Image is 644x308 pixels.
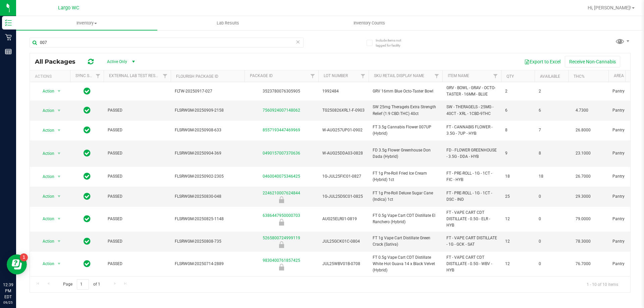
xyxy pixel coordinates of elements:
span: Hi, [PERSON_NAME]! [588,5,631,10]
a: 7560924007148062 [263,108,300,113]
a: Lot Number [324,73,348,78]
span: SW 25mg Theragels Extra Strength Relief (1:9 CBD:THC) 40ct [373,104,438,117]
span: 0 [539,193,564,200]
span: FLSRWGM-20250909-2158 [175,107,240,114]
span: PASSED [108,238,167,245]
span: Action [37,259,55,268]
span: 8 [539,150,564,157]
span: PASSED [108,150,167,157]
span: In Sync [84,125,91,135]
button: Receive Non-Cannabis [565,56,620,67]
span: TG250826XRL1-F-0903 [322,107,365,114]
span: 9 [505,150,531,157]
span: Largo WC [58,5,79,11]
a: Inventory Counts [299,16,440,30]
span: FT 0.5g Vape Cart CDT Distillate White Hot Guava 14 x Black Velvet (Hybrid) [373,254,438,274]
span: Action [37,237,55,246]
span: 7 [539,127,564,133]
iframe: Resource center unread badge [20,253,28,261]
span: FT - PRE-ROLL - 1G - 1CT - FIC - HYB [446,170,497,183]
span: GRV - BOWL - GRAV - OCTO-TASTER - 16MM - BLUE [446,85,497,98]
a: 0460040075346425 [263,174,300,179]
a: 2246210007624844 [263,191,300,195]
span: PASSED [108,193,167,200]
a: Sku Retail Display Name [374,73,424,78]
span: Action [37,172,55,181]
span: Inventory Counts [344,20,394,26]
span: 18 [539,173,564,180]
span: select [55,259,63,268]
span: GRV 16mm Blue Octo-Taster Bowl [373,88,438,95]
span: FLSRWGM-20250902-2305 [175,173,240,180]
a: External Lab Test Result [109,73,162,78]
span: select [55,106,63,115]
span: PASSED [108,261,167,267]
button: Export to Excel [520,56,565,67]
span: In Sync [84,172,91,181]
a: Flourish Package ID [176,74,218,79]
span: select [55,126,63,135]
span: 1 - 10 of 10 items [581,279,624,289]
span: In Sync [84,192,91,201]
a: Filter [431,70,442,82]
span: FLSRWGM-20250808-735 [175,238,240,245]
span: Action [37,192,55,201]
a: 6386447950000703 [263,213,300,218]
span: PASSED [108,216,167,222]
input: 1 [77,279,89,290]
span: 29.3000 [572,192,594,201]
a: Item Name [448,73,469,78]
span: 4.7300 [572,106,592,115]
span: select [55,172,63,181]
span: JUL25WBV01B-0708 [322,261,365,267]
span: select [55,192,63,201]
span: 26.8000 [572,125,594,135]
a: Package ID [250,73,273,78]
a: 5265800724999119 [263,236,300,240]
a: Filter [307,70,318,82]
span: select [55,237,63,246]
span: FT 1g Pre-Roll Deluxe Sugar Cane (Indica) 1ct [373,190,438,203]
span: FLSRWGM-20250908-633 [175,127,240,133]
div: Newly Received [244,264,319,270]
span: SW - THERAGELS - 25MG - 40CT - XRL - 1CBD-9THC [446,104,497,117]
span: select [55,149,63,158]
span: PASSED [108,173,167,180]
span: PASSED [108,127,167,133]
div: Newly Received [244,196,319,203]
a: 0490157007370636 [263,151,300,156]
inline-svg: Retail [5,34,12,41]
span: Action [37,106,55,115]
a: 8557193447469969 [263,128,300,132]
a: Sync Status [75,73,101,78]
span: 0 [539,216,564,222]
span: 23.1000 [572,148,594,158]
span: 76.7000 [572,259,594,269]
span: FT - CANNABIS FLOWER - 3.5G - 7UP - HYB [446,124,497,137]
span: W-AUG257UP01-0902 [322,127,365,133]
a: Filter [490,70,501,82]
span: 25 [505,193,531,200]
a: Filter [160,70,171,82]
a: 9830400761857425 [263,258,300,263]
span: FD - FLOWER GREENHOUSE - 3.5G - DDA - HYB [446,147,497,160]
span: FD 3.5g Flower Greenhouse Don Dada (Hybrid) [373,147,438,160]
iframe: Resource center [7,254,27,274]
span: FLSRWGM-20250825-1148 [175,216,240,222]
span: Action [37,214,55,224]
span: 18 [505,173,531,180]
span: select [55,86,63,96]
span: 6 [539,107,564,114]
span: Clear [296,38,300,46]
span: 1G-JUL25DSC01-0825 [322,193,365,200]
span: JUL25GCK01C-0804 [322,238,365,245]
span: W-AUG25DDA03-0828 [322,150,365,157]
span: In Sync [84,214,91,224]
span: Action [37,126,55,135]
a: Area [614,73,624,78]
div: 3523780076305905 [244,88,319,95]
span: 79.0000 [572,214,594,224]
span: Lab Results [208,20,248,26]
div: Newly Received [244,219,319,226]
